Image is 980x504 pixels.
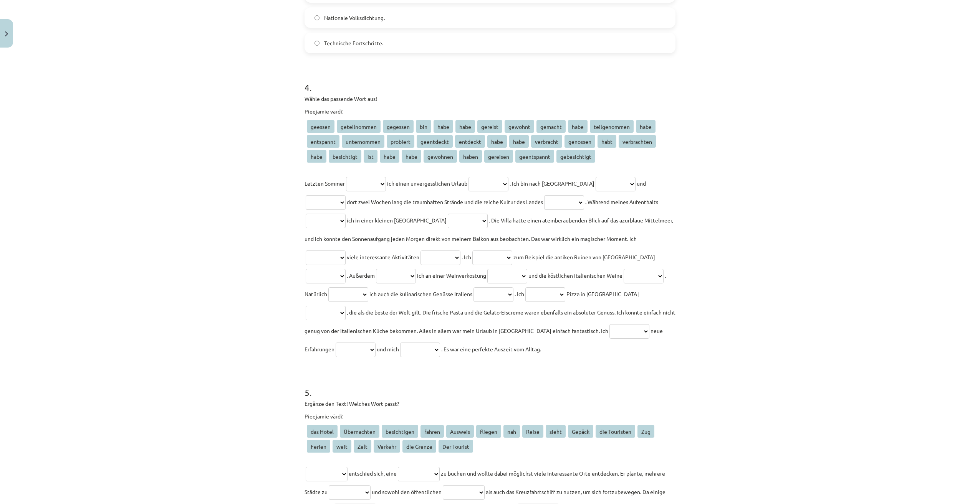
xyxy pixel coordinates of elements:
span: ich einen unvergesslichen Urlaub [387,180,467,187]
span: Ferien [307,440,330,453]
span: dort zwei Wochen lang die traumhaften Strände und die reiche Kultur des Landes [347,198,543,205]
span: Verkehr [374,440,400,453]
span: die Grenze [402,440,436,453]
p: Wähle das passende Wort aus! [305,95,675,103]
span: ich auch die kulinarischen Genüsse Italiens [369,290,472,297]
span: Letzten Sommer [305,180,345,187]
span: die Touristen [596,425,635,438]
span: ich an einer Weinverkostung [417,272,486,279]
span: fahren [420,425,444,438]
span: habe [307,150,326,163]
span: Nationale Volksdichtung. [324,14,385,22]
span: habe [434,120,453,133]
h1: 4 . [305,69,675,92]
h1: 5 . [305,374,675,397]
span: habe [636,120,656,133]
span: fliegen [476,425,501,438]
span: teilgenommen [590,120,634,133]
span: entspannt [307,135,339,148]
span: besichtigt [329,150,361,163]
span: Übernachten [340,425,379,438]
p: Pieejamie vārdi: [305,107,675,115]
span: Zelt [354,440,371,453]
span: zum Beispiel die antiken Ruinen von [GEOGRAPHIC_DATA] [513,254,655,260]
span: habe [380,150,399,163]
span: Pizza in [GEOGRAPHIC_DATA] [566,290,639,297]
span: . Während meines Aufenthalts [585,198,658,205]
span: gemacht [536,120,566,133]
span: Zug [637,425,654,438]
span: haben [459,150,482,163]
span: zu buchen und wollte dabei möglichst viele interessante Orte entdecken. Er plante, mehrere Städte zu [305,470,665,495]
span: gereisen [484,150,513,163]
span: Ausweis [446,425,474,438]
span: habe [402,150,421,163]
span: entschied sich, eine [349,470,397,477]
span: Reise [522,425,543,438]
span: entdeckt [455,135,485,148]
span: geessen [307,120,334,133]
span: habe [455,120,475,133]
span: habe [568,120,588,133]
span: gewohnt [505,120,534,133]
span: habt [598,135,616,148]
span: , die als die beste der Welt gilt. Die frische Pasta und die Gelato-Eiscreme waren ebenfalls ein ... [305,309,675,334]
span: viele interessante Aktivitäten [347,254,419,260]
span: ist [364,150,377,163]
input: Nationale Volksdichtung. [315,15,319,20]
span: . Ich [462,254,471,260]
span: . Außerdem [347,272,375,279]
span: und sowohl den öffentlichen [372,488,442,495]
span: sieht [546,425,566,438]
span: . Ich bin nach [GEOGRAPHIC_DATA] [510,180,594,187]
span: . Die Villa hatte einen atemberaubenden Blick auf das azurblaue Mittelmeer, und ich konnte den So... [305,217,673,242]
span: besichtigen [382,425,418,438]
span: geentspannt [515,150,554,163]
span: probiert [387,135,414,148]
span: unternommen [342,135,384,148]
span: . Ich [515,290,524,297]
p: Pieejamie vārdi: [305,412,675,420]
span: das Hotel [307,425,338,438]
span: weit [333,440,351,453]
span: bin [416,120,431,133]
span: habe [509,135,529,148]
span: ich in einer kleinen [GEOGRAPHIC_DATA] [347,217,447,224]
span: Der Tourist [439,440,473,453]
img: icon-close-lesson-0947bae3869378f0d4975bcd49f059093ad1ed9edebbc8119c70593378902aed.svg [5,31,8,36]
span: geentdeckt [417,135,453,148]
span: und mich [377,346,399,352]
span: Technische Fortschritte. [324,39,383,47]
span: Gepäck [568,425,593,438]
span: genossen [564,135,595,148]
p: Ergänze den Text! Welches Wort passt? [305,400,675,408]
span: gereist [477,120,502,133]
span: gewohnen [424,150,457,163]
span: verbracht [531,135,562,148]
span: geteilnommen [337,120,381,133]
span: gebesichtigt [556,150,595,163]
span: . Es war eine perfekte Auszeit vom Alltag. [441,346,541,352]
span: und die köstlichen italienischen Weine [528,272,622,279]
span: nah [503,425,520,438]
input: Technische Fortschritte. [315,41,319,46]
span: verbrachten [619,135,656,148]
span: habe [487,135,507,148]
span: und [637,180,646,187]
span: gegessen [383,120,414,133]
